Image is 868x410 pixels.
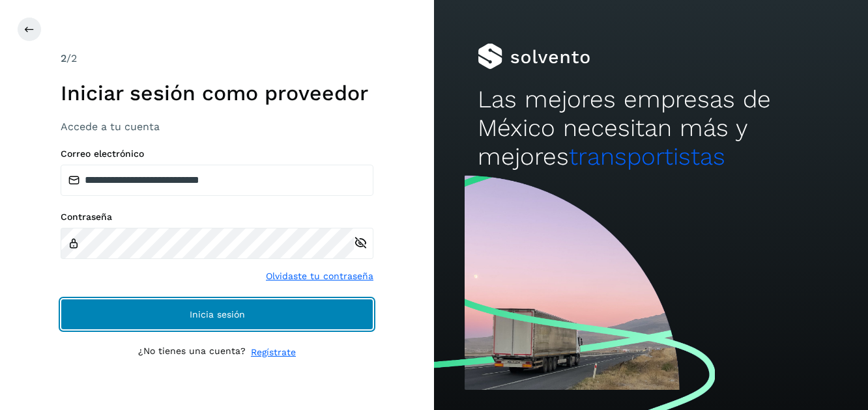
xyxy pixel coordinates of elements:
p: ¿No tienes una cuenta? [138,346,246,359]
span: 2 [61,52,66,64]
label: Correo electrónico [61,148,373,159]
div: /2 [61,51,373,66]
label: Contraseña [61,212,373,223]
a: Regístrate [251,346,296,359]
h1: Iniciar sesión como proveedor [61,81,373,105]
span: Inicia sesión [190,310,245,319]
span: transportistas [569,143,725,171]
h2: Las mejores empresas de México necesitan más y mejores [478,85,825,172]
h3: Accede a tu cuenta [61,120,373,133]
a: Olvidaste tu contraseña [266,269,373,283]
button: Inicia sesión [61,299,373,330]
